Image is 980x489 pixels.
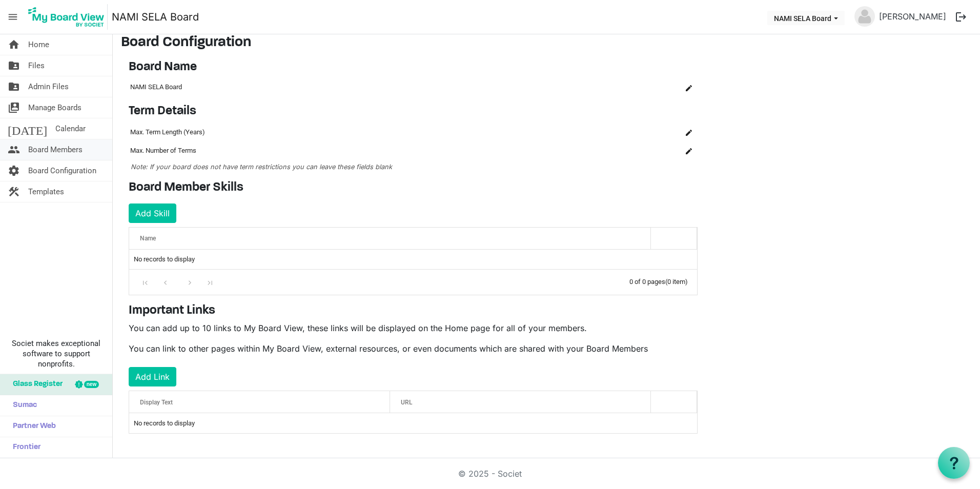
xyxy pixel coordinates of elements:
button: Edit [682,144,696,158]
td: No records to display [129,250,697,269]
span: Home [28,34,49,55]
td: is Command column column header [651,141,698,160]
span: Board Members [28,139,83,160]
h4: Board Member Skills [129,180,698,195]
td: Max. Term Length (Years) column header Name [129,123,610,141]
img: My Board View Logo [25,4,108,30]
span: folder_shared [8,76,20,97]
span: menu [3,7,23,27]
h4: Important Links [129,303,698,318]
span: Admin Files [28,76,69,97]
span: Manage Boards [28,97,81,118]
span: Calendar [55,118,86,139]
div: new [84,381,99,388]
span: settings [8,160,20,181]
h3: Board Configuration [121,34,972,52]
div: 0 of 0 pages (0 item) [629,270,697,292]
span: Glass Register [8,374,63,395]
span: Templates [28,181,64,202]
button: Edit [682,80,696,94]
span: 0 of 0 pages [629,278,665,286]
span: Display Text [140,399,173,406]
td: NAMI SELA Board column header Name [129,78,662,96]
span: Files [28,55,45,76]
a: © 2025 - Societ [458,468,522,479]
button: Add Skill [129,203,176,223]
td: Max. Number of Terms column header Name [129,141,610,160]
img: no-profile-picture.svg [854,6,875,27]
span: Societ makes exceptional software to support nonprofits. [5,338,108,369]
p: You can add up to 10 links to My Board View, these links will be displayed on the Home page for a... [129,322,698,334]
td: No records to display [129,413,697,433]
span: construction [8,181,20,202]
td: is Command column column header [662,78,698,96]
span: people [8,139,20,160]
span: switch_account [8,97,20,118]
h4: Term Details [129,104,698,119]
a: [PERSON_NAME] [875,6,950,27]
span: folder_shared [8,55,20,76]
div: Go to last page [203,275,217,289]
button: NAMI SELA Board dropdownbutton [767,11,845,25]
span: Note: If your board does not have term restrictions you can leave these fields blank [131,163,392,171]
button: logout [950,6,972,28]
span: Frontier [8,437,40,458]
span: home [8,34,20,55]
div: Go to next page [183,275,197,289]
a: My Board View Logo [25,4,112,30]
td: is Command column column header [651,123,698,141]
span: [DATE] [8,118,47,139]
div: Go to previous page [158,275,172,289]
span: Name [140,235,156,242]
button: Edit [682,125,696,139]
div: Go to first page [138,275,152,289]
a: NAMI SELA Board [112,7,199,27]
span: (0 item) [665,278,688,286]
td: column header Name [610,141,651,160]
span: Sumac [8,395,37,416]
span: URL [401,399,412,406]
button: Add Link [129,367,176,386]
span: Board Configuration [28,160,96,181]
h4: Board Name [129,60,698,75]
span: Partner Web [8,416,56,437]
td: column header Name [610,123,651,141]
p: You can link to other pages within My Board View, external resources, or even documents which are... [129,342,698,355]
